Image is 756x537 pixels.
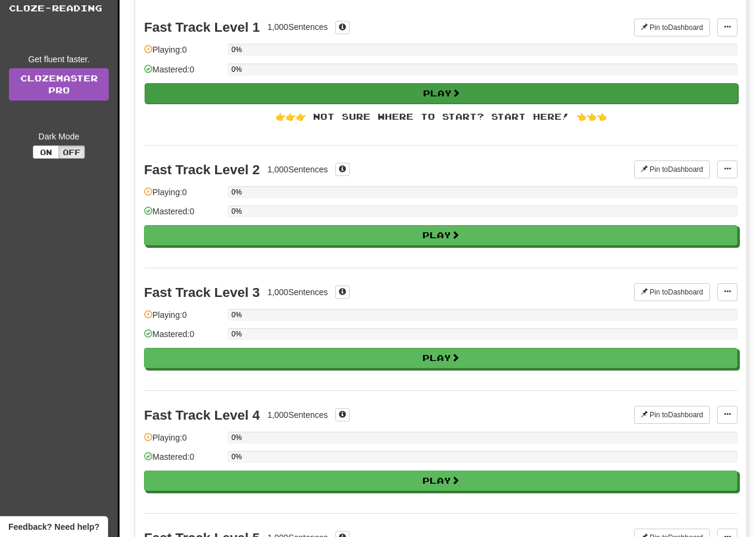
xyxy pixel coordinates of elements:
[9,131,109,142] div: Dark Mode
[144,186,222,206] div: Playing: 0
[144,44,222,63] div: Playing: 0
[144,432,222,451] div: Playing: 0
[144,328,222,348] div: Mastered: 0
[144,348,737,368] button: Play
[144,309,222,329] div: Playing: 0
[144,285,260,300] div: Fast Track Level 3
[267,286,328,298] div: 1,000 Sentences
[9,53,109,65] div: Get fluent faster.
[267,409,328,421] div: 1,000 Sentences
[144,225,737,245] button: Play
[145,83,738,104] button: Play
[144,162,260,177] div: Fast Track Level 2
[144,20,260,35] div: Fast Track Level 1
[144,451,222,471] div: Mastered: 0
[9,68,109,101] a: ClozemasterPro
[144,408,260,423] div: Fast Track Level 4
[144,63,222,83] div: Mastered: 0
[634,406,710,424] button: Pin toDashboard
[267,21,328,33] div: 1,000 Sentences
[634,19,710,37] button: Pin toDashboard
[634,160,710,178] button: Pin toDashboard
[634,283,710,301] button: Pin toDashboard
[267,163,328,175] div: 1,000 Sentences
[144,205,222,225] div: Mastered: 0
[8,521,99,533] span: Open feedback widget
[144,471,737,491] button: Play
[33,145,59,159] button: On
[59,145,85,159] button: Off
[144,111,737,123] div: 👉👉👉 Not sure where to start? Start here! 👈👈👈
